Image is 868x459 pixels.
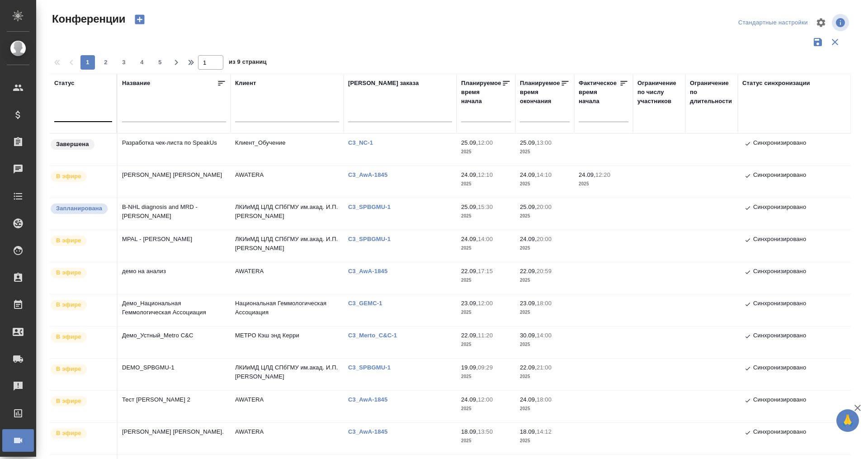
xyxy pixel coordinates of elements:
[461,180,511,189] p: 2025
[56,364,81,374] p: В эфире
[520,244,570,253] p: 2025
[537,300,552,307] p: 18:00
[118,391,231,422] td: Тест [PERSON_NAME] 2
[50,12,125,26] span: Конференции
[832,14,851,31] span: Посмотреть информацию
[537,364,552,371] p: 21:00
[461,332,478,339] p: 22.09,
[135,58,149,67] span: 4
[520,300,537,307] p: 23.09,
[54,79,75,88] div: Статус
[520,372,570,381] p: 2025
[118,166,231,198] td: [PERSON_NAME] [PERSON_NAME]
[520,180,570,189] p: 2025
[461,404,511,413] p: 2025
[595,171,610,178] p: 12:20
[537,203,552,210] p: 20:00
[56,140,89,149] p: Завершена
[56,268,81,277] p: В эфире
[56,236,81,245] p: В эфире
[478,332,493,339] p: 11:20
[231,134,344,166] td: Клиент_Обучение
[478,139,493,146] p: 12:00
[231,294,344,326] td: Национальная Геммологическая Ассоциация
[231,391,344,422] td: AWATERA
[753,203,806,213] p: Синхронизировано
[478,268,493,274] p: 17:15
[229,57,267,70] span: из 9 страниц
[461,139,478,146] p: 25.09,
[461,364,478,371] p: 19.09,
[461,308,511,317] p: 2025
[153,55,167,70] button: 5
[118,423,231,454] td: [PERSON_NAME] [PERSON_NAME].
[231,230,344,262] td: ЛКИиМД ЦЛД СПбГМУ им.акад. И.П.[PERSON_NAME]
[520,147,570,156] p: 2025
[810,12,832,33] span: Настроить таблицу
[520,332,537,339] p: 30.09,
[537,428,552,435] p: 14:12
[231,327,344,358] td: МЕТРО Кэш энд Керри
[520,79,561,106] div: Планируемое время окончания
[520,276,570,285] p: 2025
[348,79,419,88] div: [PERSON_NAME] заказа
[579,79,619,106] div: Фактическое время начала
[461,436,511,445] p: 2025
[461,212,511,221] p: 2025
[348,171,394,178] a: C3_AwA-1845
[461,79,502,106] div: Планируемое время начала
[478,396,493,403] p: 12:00
[348,396,394,403] p: C3_AwA-1845
[348,203,397,210] a: C3_SPBGMU-1
[118,230,231,262] td: MPAL - [PERSON_NAME]
[235,79,256,88] div: Клиент
[637,79,681,106] div: Ограничение по числу участников
[461,300,478,307] p: 23.09,
[348,268,394,274] a: C3_AwA-1845
[348,139,380,146] p: C3_NC-1
[56,204,102,213] p: Запланирована
[348,332,404,339] a: C3_Merto_C&C-1
[348,236,397,242] a: C3_SPBGMU-1
[520,436,570,445] p: 2025
[348,364,397,371] a: C3_SPBGMU-1
[461,236,478,242] p: 24.09,
[579,180,628,189] p: 2025
[520,236,537,242] p: 24.09,
[742,79,810,88] div: Статус синхронизации
[520,404,570,413] p: 2025
[56,172,81,181] p: В эфире
[56,332,81,341] p: В эфире
[117,55,131,70] button: 3
[753,299,806,310] p: Синхронизировано
[461,396,478,403] p: 24.09,
[809,33,826,51] button: Сохранить фильтры
[231,262,344,294] td: AWATERA
[461,147,511,156] p: 2025
[520,268,537,274] p: 22.09,
[348,300,389,307] a: C3_GEMC-1
[753,235,806,246] p: Синхронизировано
[753,138,806,149] p: Синхронизировано
[520,308,570,317] p: 2025
[753,170,806,181] p: Синхронизировано
[520,428,537,435] p: 18.09,
[579,171,595,178] p: 24.09,
[537,396,552,403] p: 18:00
[753,267,806,278] p: Синхронизировано
[461,268,478,274] p: 22.09,
[231,166,344,198] td: AWATERA
[348,428,394,435] a: C3_AwA-1845
[231,198,344,230] td: ЛКИиМД ЦЛД СПбГМУ им.акад. И.П.[PERSON_NAME]
[736,16,810,30] div: split button
[537,139,552,146] p: 13:00
[231,423,344,454] td: AWATERA
[520,364,537,371] p: 22.09,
